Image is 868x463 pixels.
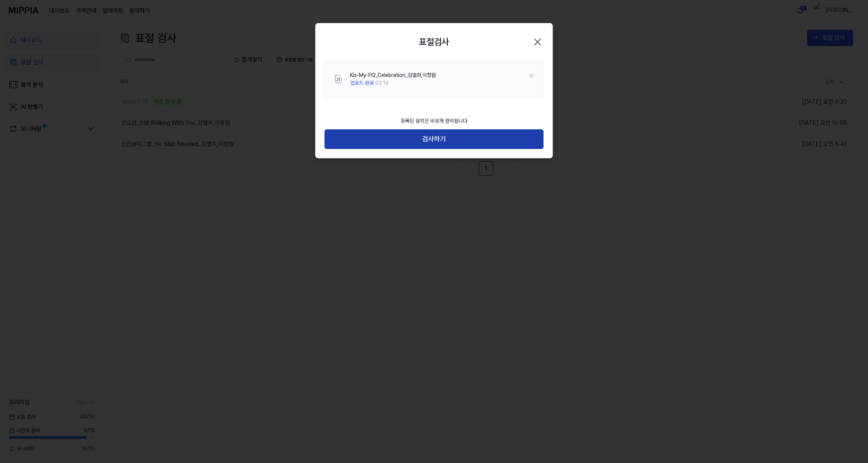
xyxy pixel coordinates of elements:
[350,80,374,86] span: 업로드 완료
[350,71,436,79] div: Kis-My-Ft2_Celebration_김엘희,이창원
[334,75,343,84] img: File Select
[324,129,544,149] button: 검사하기
[350,79,436,87] div: · 03:18
[396,113,472,129] div: 등록된 음악은 비공개 관리됩니다
[419,35,449,49] h2: 표절검사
